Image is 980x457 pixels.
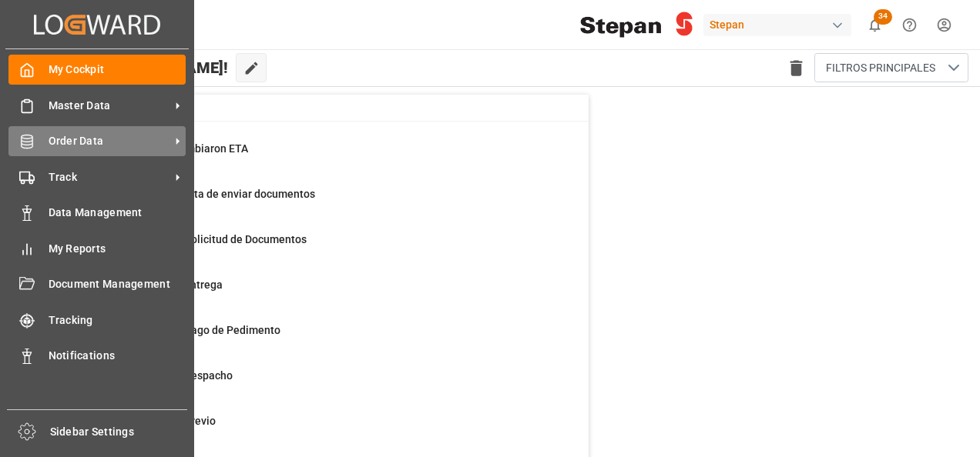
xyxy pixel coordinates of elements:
a: My Cockpit [8,55,186,85]
span: Order Data [49,133,170,149]
button: Help Center [892,8,927,42]
a: Tracking [8,305,186,335]
span: Master Data [49,98,170,114]
span: Ordenes que falta de enviar documentos [116,188,315,200]
span: 34 [874,9,892,25]
span: Data Management [49,205,186,221]
span: My Reports [49,241,186,257]
a: Notifications [8,341,186,371]
a: 86Pendiente de entregaFinal Delivery [78,277,569,309]
span: My Cockpit [49,62,186,78]
a: Document Management [8,269,186,299]
span: Pendiente de Pago de Pedimento [116,324,280,336]
button: show 34 new notifications [857,8,892,42]
a: 16Embarques cambiaron ETAContainer Schema [78,141,569,173]
a: 14Ordenes que falta de enviar documentosContainer Schema [78,186,569,218]
span: Tracking [49,312,186,329]
a: 733Pendiente de PrevioFinal Delivery [78,413,569,445]
span: Document Management [49,276,186,292]
button: open menu [814,53,968,82]
div: Stepan [703,14,851,36]
button: Stepan [703,10,857,39]
span: Track [49,169,170,185]
span: Ordenes para Solicitud de Documentos [116,233,307,245]
a: My Reports [8,233,186,263]
a: 4Pendiente de Pago de PedimentoFinal Delivery [78,322,569,355]
span: FILTROS PRINCIPALES [826,60,935,76]
span: Notifications [49,348,186,364]
span: Sidebar Settings [50,424,188,440]
a: 7Ordenes para Solicitud de DocumentosPurchase Orders [78,232,569,264]
img: Stepan_Company_logo.svg.png_1713531530.png [580,12,693,38]
a: 7Pendiente de DespachoFinal Delivery [78,368,569,400]
a: Data Management [8,198,186,228]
